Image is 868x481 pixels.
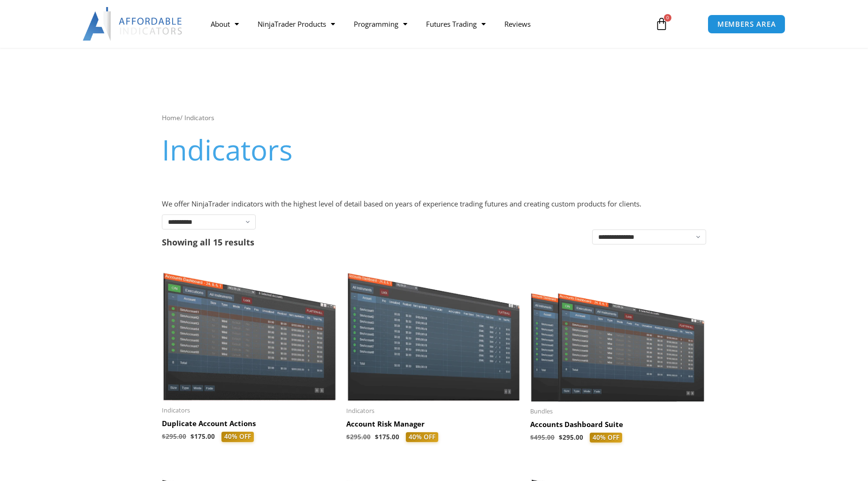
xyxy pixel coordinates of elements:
a: Programming [344,13,417,35]
span: 40% OFF [590,433,622,443]
bdi: 175.00 [375,433,399,441]
span: $ [375,433,379,441]
img: LogoAI | Affordable Indicators – NinjaTrader [83,7,183,41]
img: Account Risk Manager [346,262,521,401]
span: Indicators [162,406,337,414]
nav: Breadcrumb [162,112,706,124]
span: $ [559,433,563,442]
span: Bundles [530,407,705,415]
a: Futures Trading [417,13,495,35]
span: $ [190,432,194,441]
bdi: 295.00 [346,433,371,441]
a: About [201,13,248,35]
a: MEMBERS AREA [708,15,786,34]
p: Showing all 15 results [162,238,254,246]
span: 0 [664,14,671,22]
bdi: 295.00 [162,432,186,441]
span: 40% OFF [221,432,254,442]
a: Home [162,113,180,122]
a: Duplicate Account Actions [162,419,337,432]
img: Duplicate Account Actions [162,262,337,401]
h2: Accounts Dashboard Suite [530,420,705,429]
a: NinjaTrader Products [248,13,344,35]
span: 40% OFF [406,432,438,443]
h2: Account Risk Manager [346,420,521,429]
span: $ [346,433,350,441]
bdi: 495.00 [530,433,555,442]
a: Accounts Dashboard Suite [530,420,705,433]
bdi: 175.00 [190,432,215,441]
img: Accounts Dashboard Suite [530,262,705,401]
span: $ [162,432,166,441]
span: Indicators [346,407,521,415]
select: Shop order [592,229,706,244]
a: Account Risk Manager [346,420,521,432]
span: MEMBERS AREA [717,21,776,28]
h1: Indicators [162,130,706,169]
span: $ [530,433,534,442]
a: 0 [641,10,682,38]
p: We offer NinjaTrader indicators with the highest level of detail based on years of experience tra... [162,198,706,211]
nav: Menu [201,13,644,35]
a: Reviews [495,13,540,35]
bdi: 295.00 [559,433,583,442]
h2: Duplicate Account Actions [162,419,337,428]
